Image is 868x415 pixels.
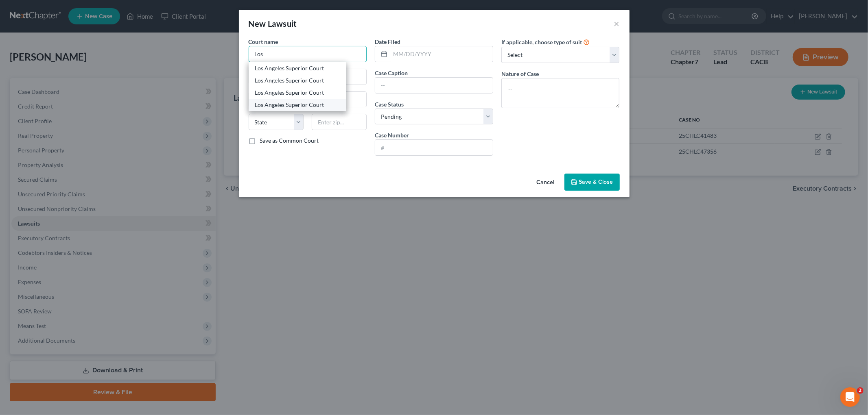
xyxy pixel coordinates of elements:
span: Case Status [375,101,404,108]
label: Nature of Case [501,70,539,78]
span: Lawsuit [268,19,297,28]
div: Los Angeles Superior Court [255,89,340,97]
label: Case Number [375,131,409,139]
input: # [375,140,493,155]
input: Enter zip... [312,114,367,130]
div: Los Angeles Superior Court [255,76,340,85]
input: Search court by name... [249,46,367,62]
button: Cancel [530,174,561,191]
label: If applicable, choose type of suit [501,38,582,46]
span: New [249,19,266,28]
iframe: Intercom live chat [840,387,860,407]
label: Date Filed [375,37,400,46]
span: 2 [857,387,864,394]
span: Court name [249,38,278,45]
label: Save as Common Court [260,137,319,145]
input: -- [375,78,493,93]
button: Save & Close [564,174,620,191]
button: × [614,19,620,28]
div: Los Angeles Superior Court [255,101,340,109]
input: MM/DD/YYYY [390,46,493,62]
label: Case Caption [375,69,408,77]
span: Save & Close [579,178,613,185]
div: Los Angeles Superior Court [255,64,340,72]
